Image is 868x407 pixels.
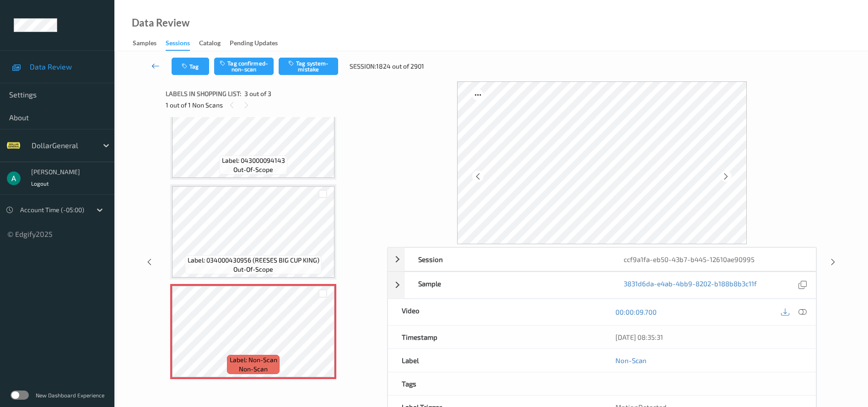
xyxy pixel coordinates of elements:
[133,38,156,50] div: Samples
[166,38,190,51] div: Sessions
[388,299,602,325] div: Video
[624,279,757,291] a: 3831d6da-e4ab-4bb9-8202-b188b8b3c11f
[404,272,610,298] div: Sample
[230,38,278,50] div: Pending Updates
[388,326,602,348] div: Timestamp
[388,349,602,372] div: Label
[133,37,166,50] a: Samples
[279,58,338,75] button: Tag system-mistake
[388,272,816,299] div: Sample3831d6da-e4ab-4bb9-8202-b188b8b3c11f
[230,37,287,50] a: Pending Updates
[239,364,268,374] span: non-scan
[615,332,802,342] div: [DATE] 08:35:31
[233,265,273,274] span: out-of-scope
[166,99,381,111] div: 1 out of 1 Non Scans
[166,37,199,51] a: Sessions
[199,37,230,50] a: Catalog
[388,372,602,395] div: Tags
[230,355,277,364] span: Label: Non-Scan
[388,247,816,271] div: Sessionccf9a1fa-eb50-43b7-b445-12610ae90995
[244,89,271,98] span: 3 out of 3
[350,62,376,71] span: Session:
[222,156,285,165] span: Label: 043000094143
[199,38,221,50] div: Catalog
[172,58,209,75] button: Tag
[233,165,273,174] span: out-of-scope
[214,58,274,75] button: Tag confirmed-non-scan
[615,356,647,365] a: Non-Scan
[615,307,657,316] a: 00:00:09.700
[188,256,319,265] span: Label: 034000430956 (REESES BIG CUP KING)
[132,18,189,27] div: Data Review
[404,248,610,271] div: Session
[376,62,424,71] span: 1824 out of 2901
[166,89,241,98] span: Labels in shopping list:
[610,248,816,271] div: ccf9a1fa-eb50-43b7-b445-12610ae90995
